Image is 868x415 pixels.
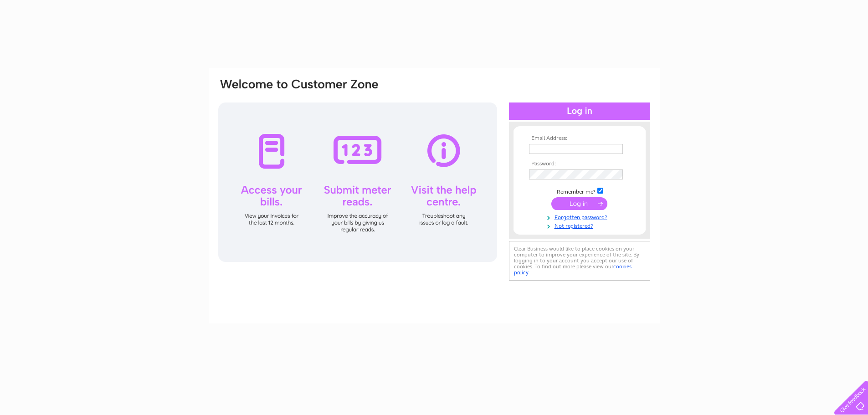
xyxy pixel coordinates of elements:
a: cookies policy [514,263,632,276]
div: Clear Business would like to place cookies on your computer to improve your experience of the sit... [509,241,650,281]
td: Remember me? [527,186,632,195]
input: Submit [551,197,607,210]
a: Not registered? [529,221,632,230]
th: Email Address: [527,135,632,142]
th: Password: [527,161,632,167]
a: Forgotten password? [529,212,632,221]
